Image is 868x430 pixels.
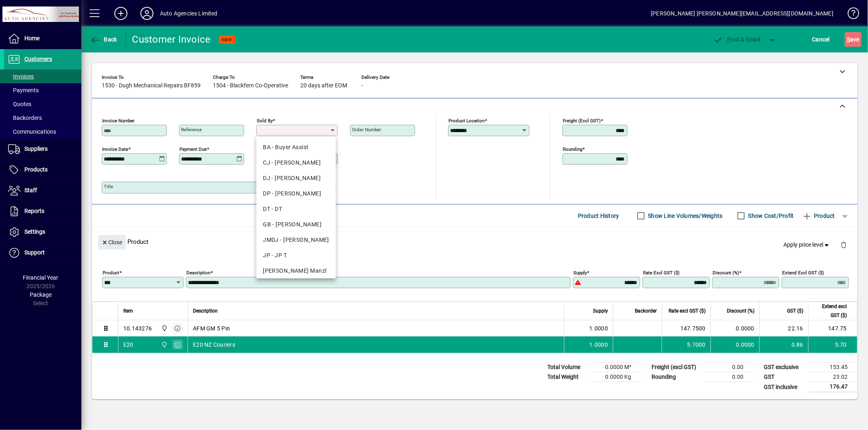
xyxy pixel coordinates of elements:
[760,382,809,392] td: GST inclusive
[256,263,336,278] mat-option: SM - Sophea Manzl
[4,28,81,49] a: Home
[101,236,122,249] span: Close
[361,83,363,89] span: -
[160,7,218,20] div: Auto Agencies Limited
[102,118,135,124] mat-label: Invoice number
[24,146,48,152] span: Suppliers
[4,83,81,97] a: Payments
[186,270,210,276] mat-label: Description
[651,7,833,20] div: [PERSON_NAME] [PERSON_NAME][EMAIL_ADDRESS][DOMAIN_NAME]
[847,33,859,46] span: ave
[24,249,45,256] span: Support
[30,291,52,298] span: Package
[24,187,37,193] span: Staff
[834,235,853,254] button: Delete
[573,270,587,276] mat-label: Supply
[802,209,835,222] span: Product
[24,56,52,62] span: Customers
[760,372,809,382] td: GST
[88,32,119,47] button: Back
[4,69,81,83] a: Invoices
[96,238,128,245] app-page-header-button: Close
[845,32,861,47] button: Save
[711,320,759,337] td: 0.0000
[4,222,81,242] a: Settings
[543,372,592,382] td: Total Weight
[92,227,857,256] div: Product
[4,139,81,159] a: Suppliers
[667,341,706,349] div: 5.7000
[647,372,704,382] td: Rounding
[784,241,831,249] span: Apply price level
[4,97,81,111] a: Quotes
[563,146,582,152] mat-label: Rounding
[847,36,850,43] span: S
[704,363,753,372] td: 0.00
[263,267,329,275] div: [PERSON_NAME] Manzl
[263,205,329,213] div: DT - DT
[787,306,803,315] span: GST ($)
[760,363,809,372] td: GST exclusive
[263,220,329,229] div: GB - [PERSON_NAME]
[727,306,754,315] span: Discount (%)
[709,32,765,47] button: Post & Email
[4,111,81,125] a: Backorders
[8,101,31,107] span: Quotes
[578,209,619,222] span: Product History
[193,306,218,315] span: Description
[590,341,608,349] span: 1.0000
[782,270,824,276] mat-label: Extend excl GST ($)
[711,337,759,353] td: 0.0000
[798,208,839,223] button: Product
[123,306,133,315] span: Item
[81,32,126,47] app-page-header-button: Back
[4,125,81,139] a: Communications
[263,143,329,152] div: BA - Buyer Assist
[256,201,336,217] mat-option: DT - DT
[593,306,608,315] span: Supply
[8,128,56,135] span: Communications
[669,306,706,315] span: Rate excl GST ($)
[592,372,641,382] td: 0.0000 Kg
[90,36,117,43] span: Back
[759,320,808,337] td: 22.16
[193,341,235,349] span: E20 NZ Couriers
[747,212,794,220] label: Show Cost/Profit
[108,6,134,21] button: Add
[813,302,847,320] span: Extend excl GST ($)
[809,363,857,372] td: 153.45
[4,201,81,222] a: Reports
[300,83,347,89] span: 20 days after EOM
[24,228,45,235] span: Settings
[713,36,761,43] span: ost & Email
[193,324,230,332] span: AFM GM 5 Pin
[704,372,753,382] td: 0.00
[263,251,329,260] div: JP - JP T
[104,184,113,189] mat-label: Title
[812,33,830,46] span: Cancel
[810,32,832,47] button: Cancel
[98,235,126,250] button: Close
[134,6,160,21] button: Profile
[102,146,128,152] mat-label: Invoice date
[808,320,857,337] td: 147.75
[781,238,834,252] button: Apply price level
[179,146,207,152] mat-label: Payment due
[123,341,133,349] div: E20
[123,324,152,332] div: 10.143276
[575,208,623,223] button: Product History
[759,337,808,353] td: 0.86
[8,73,34,80] span: Invoices
[256,139,336,155] mat-option: BA - Buyer Assist
[647,363,704,372] td: Freight (excl GST)
[257,118,273,124] mat-label: Sold by
[263,189,329,198] div: DP - [PERSON_NAME]
[256,170,336,186] mat-option: DJ - DAVE JENNINGS
[256,217,336,232] mat-option: GB - Gavin Bright
[132,33,211,46] div: Customer Invoice
[635,306,657,315] span: Backorder
[448,118,485,124] mat-label: Product location
[647,212,723,220] label: Show Line Volumes/Weights
[159,340,168,349] span: Rangiora
[24,35,39,41] span: Home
